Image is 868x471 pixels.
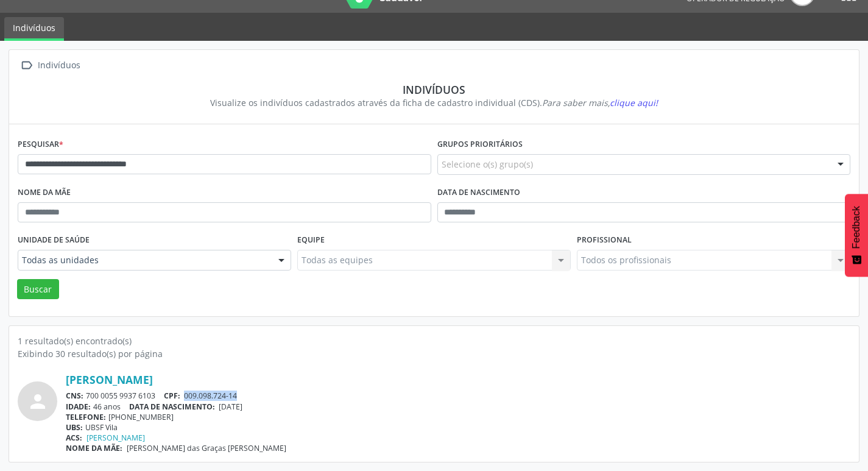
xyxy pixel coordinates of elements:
span: Todas as unidades [22,254,266,266]
div: UBSF Vila [66,422,850,433]
label: Equipe [297,231,325,250]
span: UBS: [66,422,83,433]
a: Indivíduos [4,17,64,41]
span: TELEFONE: [66,412,106,422]
span: Feedback [851,206,862,249]
label: Nome da mãe [18,183,71,202]
span: Selecione o(s) grupo(s) [442,158,533,171]
div: 1 resultado(s) encontrado(s) [18,335,850,347]
span: 009.098.724-14 [184,391,237,401]
label: Data de nascimento [437,183,520,202]
button: Buscar [17,279,59,300]
label: Grupos prioritários [437,135,523,154]
span: [PERSON_NAME] das Graças [PERSON_NAME] [127,443,286,453]
span: NOME DA MÃE: [66,443,122,453]
div: Exibindo 30 resultado(s) por página [18,347,850,360]
div: 46 anos [66,402,850,412]
label: Pesquisar [18,135,63,154]
span: clique aqui! [610,97,658,108]
span: IDADE: [66,402,91,412]
i:  [18,57,35,74]
i: Para saber mais, [542,97,658,108]
label: Unidade de saúde [18,231,90,250]
span: ACS: [66,433,82,443]
a:  Indivíduos [18,57,82,74]
div: 700 0055 9937 6103 [66,391,850,401]
div: Indivíduos [26,83,842,96]
i: person [27,391,49,413]
a: [PERSON_NAME] [86,433,145,443]
a: [PERSON_NAME] [66,373,153,386]
div: Visualize os indivíduos cadastrados através da ficha de cadastro individual (CDS). [26,96,842,109]
div: [PHONE_NUMBER] [66,412,850,422]
span: DATA DE NASCIMENTO: [129,402,215,412]
span: [DATE] [219,402,242,412]
span: CNS: [66,391,83,401]
div: Indivíduos [35,57,82,74]
button: Feedback - Mostrar pesquisa [845,194,868,277]
span: CPF: [164,391,180,401]
label: Profissional [577,231,632,250]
